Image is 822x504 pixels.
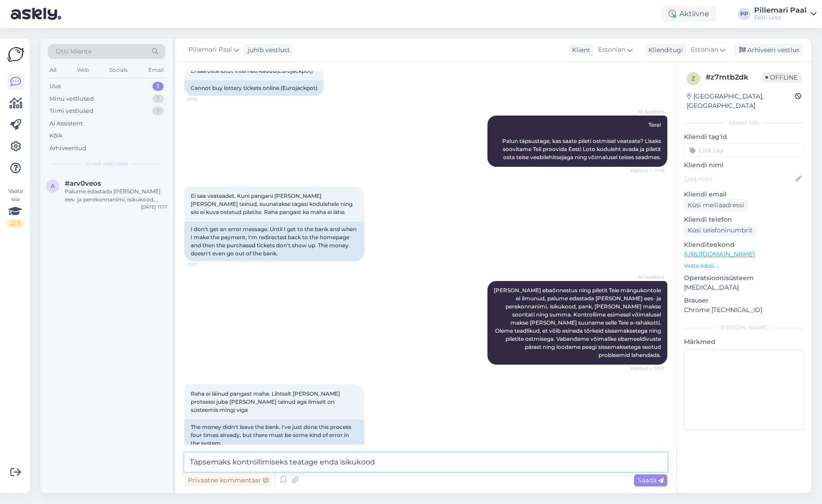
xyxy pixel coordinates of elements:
[51,183,55,189] span: a
[687,92,795,111] div: [GEOGRAPHIC_DATA], [GEOGRAPHIC_DATA]
[152,107,164,116] div: 1
[684,273,804,283] p: Operatsioonisüsteem
[65,179,101,187] span: #arv0veos
[631,365,665,372] span: Nähtud ✓ 17:17
[631,274,665,281] span: AI Assistent
[684,283,804,292] p: [MEDICAL_DATA]
[49,144,86,153] div: Arhiveeritud
[7,46,24,63] img: Askly Logo
[187,262,221,268] span: 17:17
[188,45,232,55] span: Pillemari Paal
[65,187,167,204] div: Palume edastada [PERSON_NAME] ees- ja perekonnanimi, isikukood, pank, [PERSON_NAME] [PERSON_NAME]...
[494,287,662,358] span: [PERSON_NAME] ebaõnnestus ning piletit Teie mängukontole ei ilmunud, palume edastada [PERSON_NAME...
[684,324,804,332] div: [PERSON_NAME]
[75,64,91,76] div: Web
[754,7,807,14] div: Pillemari Paal
[49,119,83,128] div: AI Assistent
[684,262,804,270] p: Vaata edasi ...
[48,64,58,76] div: All
[631,167,665,174] span: Nähtud ✓ 17:15
[734,44,803,56] div: Arhiveeri vestlus
[86,160,128,168] span: Uued vestlused
[244,45,290,55] div: juhib vestlust
[684,215,804,224] p: Kliendi telefon
[184,453,667,472] textarea: Täpsemaks kontrollimiseks teatage enda isikukoo
[191,67,313,74] span: Ei saa osta lotot interneti kaudu(Eurojackpot)
[7,219,23,227] div: 2 / 3
[754,7,817,21] a: Pillemari PaalEesti Loto
[187,96,221,103] span: 17:15
[738,8,751,20] div: PP
[762,72,801,82] span: Offline
[598,45,625,55] span: Estonian
[661,6,716,22] div: Aktiivne
[631,108,665,115] span: AI Assistent
[49,82,61,91] div: Uus
[684,174,794,184] input: Lisa nimi
[184,80,324,96] div: Cannot buy lottery tickets online (Eurojackpot)
[684,337,804,347] p: Märkmed
[638,476,664,484] span: Saada
[152,94,164,103] div: 1
[684,296,804,305] p: Brauser
[184,474,272,486] div: Privaatne kommentaar
[56,47,92,56] span: Otsi kliente
[684,119,804,127] div: Kliendi info
[684,305,804,315] p: Chrome [TECHNICAL_ID]
[684,132,804,142] p: Kliendi tag'id
[49,107,94,116] div: Tiimi vestlused
[502,121,662,161] span: Tere! Palun täpsustage, kas saate pileti ostmisel veateate? Lisaks soovitame Teil proovida Eesti ...
[107,64,130,76] div: Socials
[706,72,762,83] div: # z7mtb2dk
[49,131,63,140] div: Kõik
[141,204,167,210] div: [DATE] 17:17
[684,224,756,236] div: Küsi telefoninumbrit
[684,240,804,250] p: Klienditeekond
[184,222,364,261] div: I don't get an error message. Until I get to the bank and when I make the payment, I'm redirected...
[684,143,804,157] input: Lisa tag
[191,192,354,215] span: Ei saa veateadet. Kuni pangani [PERSON_NAME] [PERSON_NAME] teinud, suunatakse tagasi kodulehele n...
[754,14,807,21] div: Eesti Loto
[684,190,804,199] p: Kliendi email
[568,45,590,55] div: Klient
[147,64,165,76] div: Email
[684,250,755,258] a: [URL][DOMAIN_NAME]
[691,45,718,55] span: Estonian
[684,161,804,170] p: Kliendi nimi
[152,82,164,91] div: 1
[191,390,341,413] span: Raha ei läinud pangast maha. Lihtsalt [PERSON_NAME] protsessi juba [PERSON_NAME] teinud aga ilmse...
[684,199,748,211] div: Küsi meiliaadressi
[184,419,364,451] div: The money didn't leave the bank. I've just done this process four times already, but there must b...
[49,94,94,103] div: Minu vestlused
[645,45,683,55] div: Klienditugi
[692,75,695,82] span: z
[7,187,23,227] div: Vaata siia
